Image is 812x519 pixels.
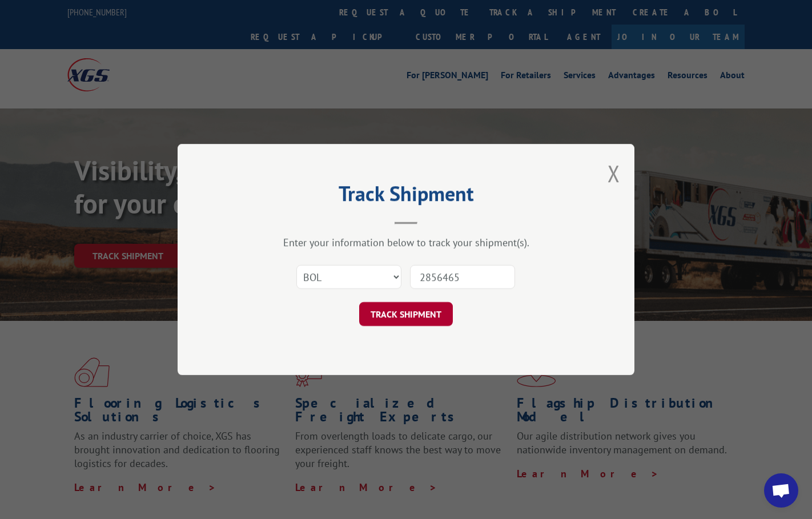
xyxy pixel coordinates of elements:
[359,302,453,326] button: TRACK SHIPMENT
[235,236,577,249] div: Enter your information below to track your shipment(s).
[764,473,798,508] div: Open chat
[410,265,515,289] input: Number(s)
[235,186,577,207] h2: Track Shipment
[608,158,620,188] button: Close modal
